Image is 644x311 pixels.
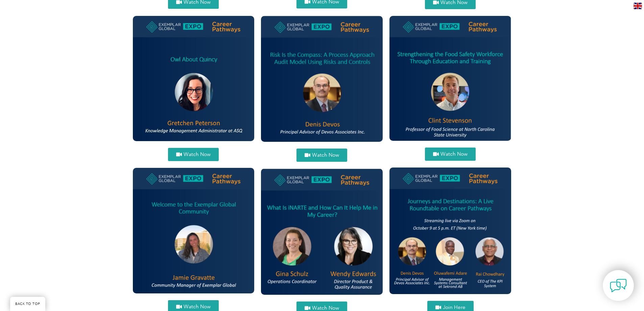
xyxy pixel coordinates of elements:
[425,148,476,161] a: Watch Now
[261,16,383,142] img: Denis
[296,149,347,162] a: Watch Now
[389,16,511,141] img: Clint
[10,297,45,311] a: BACK TO TOP
[634,3,642,9] img: en
[312,306,339,311] span: Watch Now
[312,153,339,158] span: Watch Now
[610,277,627,294] img: contact-chat.png
[184,152,211,157] span: Watch Now
[168,148,219,161] a: Watch Now
[184,304,211,309] span: Watch Now
[261,169,383,295] img: gina and wendy
[133,16,255,141] img: ASQ
[443,305,466,310] span: Join Here
[133,168,255,293] img: jamie
[440,152,468,157] span: Watch Now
